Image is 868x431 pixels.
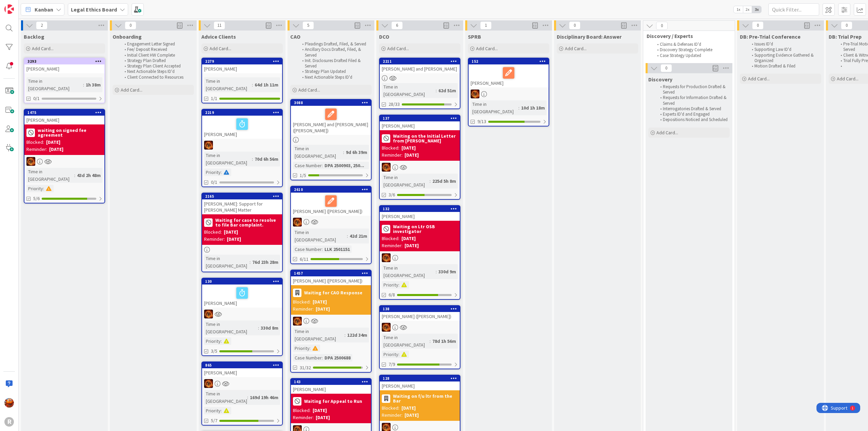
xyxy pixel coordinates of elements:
[653,53,727,58] li: Case Strategy Updated
[248,394,280,401] div: 169d 19h 46m
[380,206,460,212] div: 132
[205,59,282,64] div: 2279
[221,407,222,414] span: :
[382,174,430,189] div: Time in [GEOGRAPHIC_DATA]
[380,323,460,332] div: TR
[383,207,460,211] div: 132
[24,110,104,124] div: 1475[PERSON_NAME]
[748,76,770,82] span: Add Card...
[382,242,402,249] div: Reminder:
[205,363,282,368] div: 865
[24,64,104,73] div: [PERSON_NAME]
[344,331,346,339] span: :
[250,258,251,266] span: :
[202,58,282,64] div: 2279
[202,278,282,285] div: 130
[300,364,311,371] span: 31/32
[204,320,258,335] div: Time in [GEOGRAPHIC_DATA]
[480,21,492,30] span: 1
[202,64,282,73] div: [PERSON_NAME]
[26,185,43,192] div: Priority
[469,90,549,98] div: TR
[380,306,460,321] div: 138[PERSON_NAME] ([PERSON_NAME])
[380,206,460,221] div: 132[PERSON_NAME]
[75,172,102,179] div: 43d 2h 48m
[344,149,369,156] div: 9d 6h 39m
[569,21,580,30] span: 0
[49,146,63,153] div: [DATE]
[258,324,259,332] span: :
[382,264,436,279] div: Time in [GEOGRAPHIC_DATA]
[204,169,221,176] div: Priority
[382,412,402,419] div: Reminder:
[313,298,327,306] div: [DATE]
[294,379,371,384] div: 143
[202,110,282,139] div: 2219[PERSON_NAME]
[382,405,399,412] div: Blocked:
[648,76,672,83] span: Discovery
[653,47,727,53] li: Discovery Strategy Complete
[383,59,460,64] div: 2211
[323,354,352,361] div: DPA 2500688
[841,21,852,30] span: 0
[383,116,460,121] div: 137
[380,375,460,381] div: 128
[653,42,727,47] li: Claims & Defenses ID'd
[557,33,622,40] span: Disciplinary Board: Answer
[387,45,409,52] span: Add Card...
[382,281,398,289] div: Priority
[121,63,193,69] li: Strategy Plan Client Accepted
[211,348,217,355] span: 3/5
[379,33,389,40] span: DCO
[121,41,193,47] li: Engagement Letter Signed
[431,177,458,185] div: 225d 5h 8m
[46,139,60,146] div: [DATE]
[202,285,282,308] div: [PERSON_NAME]
[382,334,430,349] div: Time in [GEOGRAPHIC_DATA]
[380,115,460,130] div: 137[PERSON_NAME]
[316,414,330,421] div: [DATE]
[382,144,399,152] div: Blocked:
[247,394,248,401] span: :
[293,345,310,352] div: Priority
[291,187,371,193] div: 2610
[224,229,238,236] div: [DATE]
[294,271,371,276] div: 1457
[293,414,314,421] div: Reminder:
[323,162,366,169] div: DPA 2500903, 250...
[382,351,398,358] div: Priority
[313,407,327,414] div: [DATE]
[26,168,74,183] div: Time in [GEOGRAPHIC_DATA]
[393,134,458,143] b: Waiting on the Initial Letter from [PERSON_NAME]
[253,81,280,89] div: 64d 1h 11m
[24,58,104,64] div: 3293
[204,337,221,345] div: Priority
[26,157,35,166] img: TR
[290,33,300,40] span: CAO
[380,58,460,64] div: 2211
[380,306,460,312] div: 138
[293,145,343,160] div: Time in [GEOGRAPHIC_DATA]
[382,235,399,242] div: Blocked:
[734,6,743,13] span: 1x
[405,152,419,159] div: [DATE]
[322,246,323,253] span: :
[293,328,344,342] div: Time in [GEOGRAPHIC_DATA]
[43,185,44,192] span: :
[201,33,236,40] span: Advice Clients
[27,110,104,115] div: 1475
[469,58,549,64] div: 152
[26,146,47,153] div: Reminder:
[202,193,282,214] div: 2165[PERSON_NAME]: Support for [PERSON_NAME] Matter
[476,45,498,52] span: Add Card...
[389,101,400,108] span: 28/33
[382,323,391,332] img: TR
[472,59,549,64] div: 152
[383,307,460,311] div: 138
[656,22,668,30] span: 0
[27,59,104,64] div: 3293
[202,110,282,116] div: 2219
[204,152,252,166] div: Time in [GEOGRAPHIC_DATA]
[310,345,311,352] span: :
[204,77,252,92] div: Time in [GEOGRAPHIC_DATA]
